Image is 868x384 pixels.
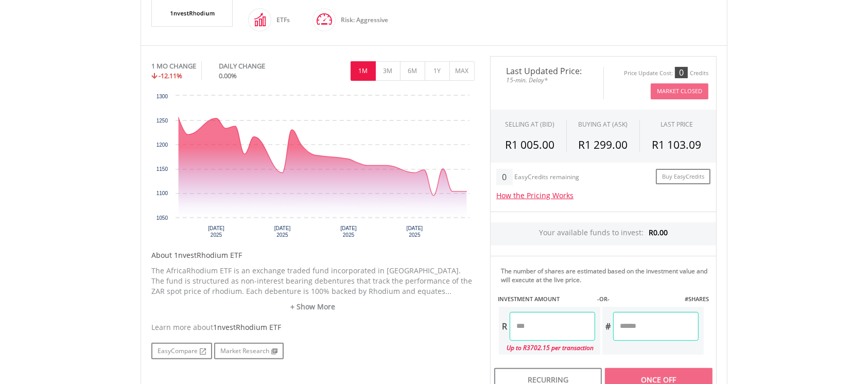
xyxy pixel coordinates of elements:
[449,61,475,81] button: MAX
[351,61,376,81] button: 1M
[157,142,168,148] text: 1200
[151,302,475,312] a: + Show More
[214,343,284,359] a: Market Research
[400,61,425,81] button: 6M
[649,228,668,237] span: R0.00
[578,137,628,152] span: R1 299.00
[157,190,168,196] text: 1100
[496,169,512,185] div: 0
[340,225,357,238] text: [DATE] 2025
[656,169,710,185] a: Buy EasyCredits
[652,137,702,152] span: R1 103.09
[159,71,182,80] span: -12.11%
[505,120,554,129] div: SELLING AT (BID)
[157,118,168,124] text: 1250
[271,8,290,32] div: ETFs
[498,67,596,75] span: Last Updated Price:
[375,61,401,81] button: 3M
[151,250,475,260] h5: About 1nvestRhodium ETF
[499,312,510,341] div: R
[151,61,196,71] div: 1 MO CHANGE
[515,173,580,182] div: EasyCredits remaining
[498,295,560,303] label: INVESTMENT AMOUNT
[151,266,475,296] p: The AfricaRhodium ETF is an exchange traded fund incorporated in [GEOGRAPHIC_DATA]. The fund is s...
[597,295,610,303] label: -OR-
[499,341,595,355] div: Up to R3702.15 per transaction
[602,312,613,341] div: #
[213,322,281,332] span: 1nvestRhodium ETF
[496,190,574,200] a: How the Pricing Works
[336,8,388,32] div: Risk: Aggressive
[690,69,708,77] div: Credits
[685,295,709,303] label: #SHARES
[157,166,168,172] text: 1150
[151,91,475,245] div: Chart. Highcharts interactive chart.
[578,120,628,129] span: BUYING AT (ASK)
[219,61,300,71] div: DAILY CHANGE
[624,69,673,77] div: Price Update Cost:
[661,120,693,129] div: LAST PRICE
[151,322,475,333] div: Learn more about
[151,91,475,245] svg: Interactive chart
[407,225,423,238] text: [DATE] 2025
[425,61,450,81] button: 1Y
[501,267,712,284] div: The number of shares are estimated based on the investment value and will execute at the live price.
[498,75,596,85] span: 15-min. Delay*
[491,222,716,246] div: Your available funds to invest:
[675,67,688,78] div: 0
[505,137,554,152] span: R1 005.00
[208,225,224,238] text: [DATE] 2025
[151,343,212,359] a: EasyCompare
[157,94,168,99] text: 1300
[219,71,237,80] span: 0.00%
[274,225,291,238] text: [DATE] 2025
[157,215,168,221] text: 1050
[651,83,708,99] button: Market Closed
